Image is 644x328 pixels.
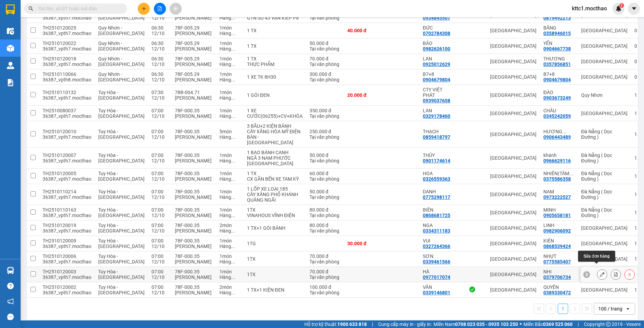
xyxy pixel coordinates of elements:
[247,150,303,155] div: 1 BAO BÁNH CANH
[219,238,240,244] div: 1 món
[598,305,622,312] div: 100 / trang
[309,158,340,163] div: Tại văn phòng
[43,90,91,95] div: TH2510110132
[219,31,240,36] div: Hàng thông thường
[219,61,240,67] div: Hàng thông thường
[309,213,340,218] div: Tại văn phòng
[43,25,91,31] div: TH2510120025
[43,46,91,52] div: 36387_vpth7.mocthao
[175,95,213,101] div: [PERSON_NAME]
[219,158,240,163] div: Hàng thông thường
[219,171,240,176] div: 1 món
[151,77,168,82] div: 12/10
[543,46,571,52] div: 0904667738
[38,5,119,12] input: Tìm tên, số ĐT hoặc mã đơn
[423,15,450,21] div: 0934845507
[151,108,168,113] div: 07:00
[151,113,168,119] div: 12/10
[543,113,571,119] div: 0345242059
[43,113,91,119] div: 36387_vpth7.mocthao
[231,46,235,52] span: ...
[219,25,240,31] div: 1 món
[231,95,235,101] span: ...
[231,158,235,163] span: ...
[98,108,145,119] span: Tuy Hòa - [GEOGRAPHIC_DATA]
[43,223,91,228] div: TH2510120019
[309,56,340,61] div: 70.000 đ
[43,207,91,213] div: TH2510110163
[173,6,178,11] span: aim
[219,194,240,200] div: Hàng thông thường
[219,108,240,113] div: 1 món
[151,95,168,101] div: 12/10
[490,192,536,197] div: [GEOGRAPHIC_DATA]
[43,95,91,101] div: 36387_vpth7.mocthao
[581,129,628,140] div: Đà Nẵng ( Dọc Đường )
[543,228,571,234] div: 0982906092
[7,79,14,86] img: solution-icon
[231,61,235,67] span: ...
[569,171,573,176] span: ...
[543,194,571,200] div: 0973222527
[309,228,340,234] div: Tại văn phòng
[423,176,450,182] div: 0326559363
[543,31,571,36] div: 0358946015
[151,223,168,228] div: 07:00
[423,56,454,61] div: LAN
[543,244,571,249] div: 0868539424
[309,129,340,134] div: 250.000 đ
[43,189,91,194] div: TH2510110214
[151,90,168,95] div: 07:30
[151,129,168,134] div: 07:00
[98,189,145,200] span: Tuy Hòa - [GEOGRAPHIC_DATA]
[6,4,15,15] img: logo-vxr
[543,176,571,182] div: 0375586358
[43,56,91,61] div: TH2510120018
[423,213,450,218] div: 0868681725
[151,41,168,46] div: 06:30
[7,267,14,274] img: warehouse-icon
[7,45,14,52] img: warehouse-icon
[219,152,240,158] div: 1 món
[138,3,150,15] button: plus
[219,244,240,249] div: Hàng thông thường
[98,71,145,82] span: Quy Nhơn - [GEOGRAPHIC_DATA]
[43,194,91,200] div: 36387_vpth7.mocthao
[543,129,574,134] div: HƯƠNG 0935050738
[423,207,454,213] div: BIÊN
[175,223,213,228] div: 78F-000.35
[490,28,536,33] div: [GEOGRAPHIC_DATA]
[543,15,571,21] div: 0819492213
[175,134,213,140] div: [PERSON_NAME]
[98,41,145,52] span: Quy Nhơn - [GEOGRAPHIC_DATA]
[309,194,340,200] div: Tại văn phòng
[231,134,235,140] span: ...
[631,5,637,12] span: caret-down
[175,15,213,21] div: [PERSON_NAME]
[151,158,168,163] div: 12/10
[43,152,91,158] div: TH2510120007
[309,113,340,119] div: Tại văn phòng
[43,15,91,21] div: 36387_vpth7.mocthao
[175,228,213,234] div: [PERSON_NAME]
[543,77,571,82] div: 0904679804
[175,194,213,200] div: [PERSON_NAME]
[543,95,571,101] div: 0903673249
[219,113,240,119] div: Hàng thông thường
[423,189,454,194] div: DANH
[581,74,628,80] div: [GEOGRAPHIC_DATA]
[231,113,235,119] span: ...
[543,25,574,31] div: BĂNG
[231,176,235,182] span: ...
[543,61,571,67] div: 0357856851
[231,31,235,36] span: ...
[247,28,303,33] div: 1 TX
[247,15,303,21] div: GTN SỐ 43 VẠN KIẾP P8
[423,158,450,163] div: 0901174614
[247,155,303,166] div: NGÃ 3 NAM PHƯỚC QUẢNG NAM
[175,207,213,213] div: 78F-000.35
[98,129,145,140] span: Tuy Hòa - [GEOGRAPHIC_DATA]
[562,129,566,134] span: ...
[247,171,303,176] div: 1 TX
[423,171,454,176] div: HOA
